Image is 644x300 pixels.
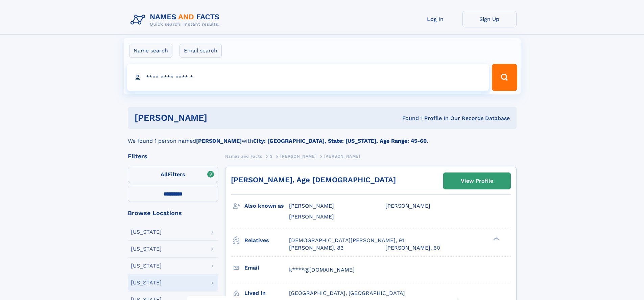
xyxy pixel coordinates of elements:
h3: Also known as [244,200,289,212]
a: S [270,152,273,160]
div: ❯ [492,236,500,241]
h3: Relatives [244,235,289,246]
a: [PERSON_NAME], 60 [385,244,440,252]
h1: [PERSON_NAME] [135,114,305,122]
a: Names and Facts [225,152,262,160]
label: Name search [129,44,172,58]
h3: Lived in [244,287,289,299]
label: Email search [180,44,222,58]
a: [PERSON_NAME], Age [DEMOGRAPHIC_DATA] [231,176,396,184]
h3: Email [244,262,289,274]
div: [US_STATE] [131,229,162,235]
div: We found 1 person named with . [128,129,517,145]
a: Sign Up [462,11,517,27]
a: Log In [408,11,462,27]
input: search input [127,64,489,91]
div: Filters [128,153,218,159]
label: Filters [128,167,218,183]
div: Browse Locations [128,210,218,216]
div: Found 1 Profile In Our Records Database [305,115,510,122]
a: View Profile [444,173,510,189]
span: S [270,154,273,159]
span: [PERSON_NAME] [324,154,360,159]
div: [US_STATE] [131,263,162,269]
b: [PERSON_NAME] [196,138,242,144]
a: [DEMOGRAPHIC_DATA][PERSON_NAME], 91 [289,237,404,244]
span: All [161,171,168,178]
span: [PERSON_NAME] [280,154,316,159]
span: [PERSON_NAME] [289,203,334,209]
span: [PERSON_NAME] [289,213,334,220]
a: [PERSON_NAME] [280,152,316,160]
img: Logo Names and Facts [128,11,225,29]
span: [GEOGRAPHIC_DATA], [GEOGRAPHIC_DATA] [289,290,405,296]
a: [PERSON_NAME], 83 [289,244,343,252]
span: [PERSON_NAME] [385,203,430,209]
button: Search Button [492,64,517,91]
b: City: [GEOGRAPHIC_DATA], State: [US_STATE], Age Range: 45-60 [253,138,427,144]
div: [US_STATE] [131,280,162,285]
div: [US_STATE] [131,246,162,252]
div: View Profile [461,173,493,189]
